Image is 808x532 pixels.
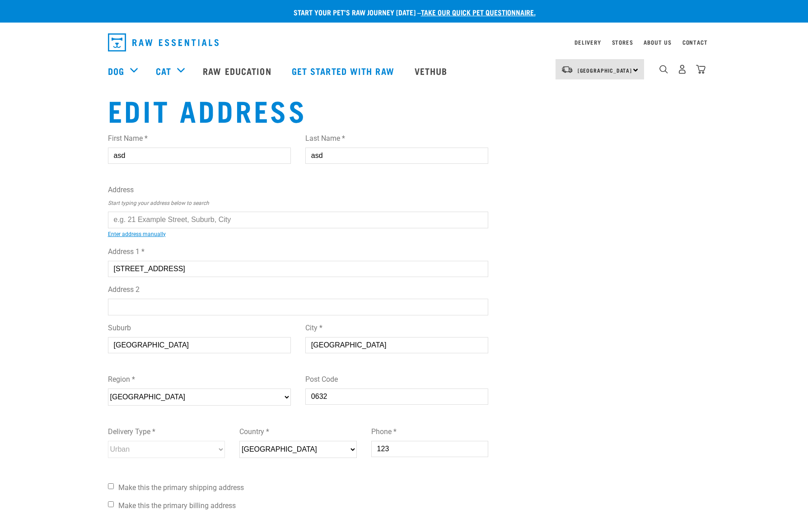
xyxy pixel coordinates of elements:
label: Post Code [305,374,488,385]
input: Make this the primary shipping address [108,483,114,489]
img: home-icon-1@2x.png [659,65,668,74]
label: City * [305,323,488,333]
label: Address 1 * [108,246,489,257]
a: take our quick pet questionnaire. [421,10,536,14]
label: Region * [108,374,291,385]
a: Stores [612,41,633,44]
a: Dog [108,64,124,78]
a: Enter address manually [108,231,166,237]
img: Raw Essentials Logo [108,33,219,51]
span: Make this the primary shipping address [118,483,244,492]
h1: Edit Address [108,93,489,126]
nav: dropdown navigation [101,30,708,55]
a: Raw Education [194,53,282,89]
label: Address [108,185,489,195]
label: Suburb [108,323,291,333]
a: Vethub [406,53,459,89]
label: Country * [239,426,357,437]
label: First Name * [108,133,291,144]
input: e.g. 21 Example Street, Suburb, City [108,212,489,228]
a: Get started with Raw [283,53,406,89]
a: Delivery [574,41,601,44]
a: About Us [644,41,671,44]
img: home-icon@2x.png [696,65,705,74]
p: Start typing your address below to search [108,199,489,207]
label: Phone * [371,426,489,437]
img: van-moving.png [561,65,573,74]
span: Make this the primary billing address [118,501,236,510]
span: [GEOGRAPHIC_DATA] [578,69,632,72]
label: Address 2 [108,284,489,295]
a: Contact [682,41,708,44]
label: Last Name * [305,133,488,144]
img: user.png [677,65,687,74]
a: Cat [156,64,171,78]
label: Delivery Type * [108,426,225,437]
input: Make this the primary billing address [108,501,114,507]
